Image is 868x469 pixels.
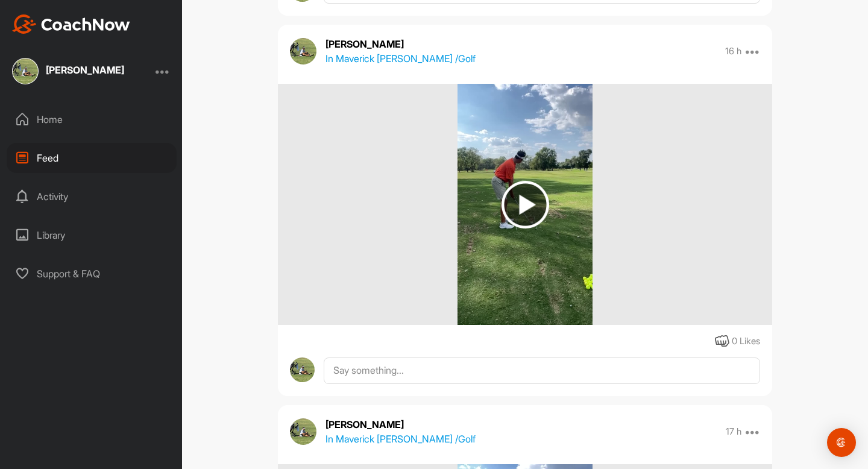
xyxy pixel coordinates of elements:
div: Open Intercom Messenger [827,428,856,457]
div: Library [7,220,177,250]
div: Feed [7,143,177,173]
p: In Maverick [PERSON_NAME] / Golf [325,51,476,66]
p: [PERSON_NAME] [325,417,476,432]
img: square_fff20eab407e25acfb8937b9ea16789f.jpg [12,58,39,84]
p: 17 h [726,426,741,438]
div: Home [7,104,177,134]
img: avatar [290,418,316,445]
p: In Maverick [PERSON_NAME] / Golf [325,432,476,446]
div: 0 Likes [732,335,760,348]
div: Support & FAQ [7,259,177,289]
img: avatar [290,357,315,382]
div: [PERSON_NAME] [46,65,124,75]
img: play [502,181,549,228]
p: [PERSON_NAME] [325,37,476,51]
img: media [458,84,592,325]
img: CoachNow [12,14,130,34]
p: 16 h [725,45,741,57]
div: Activity [7,181,177,212]
img: avatar [290,38,316,65]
